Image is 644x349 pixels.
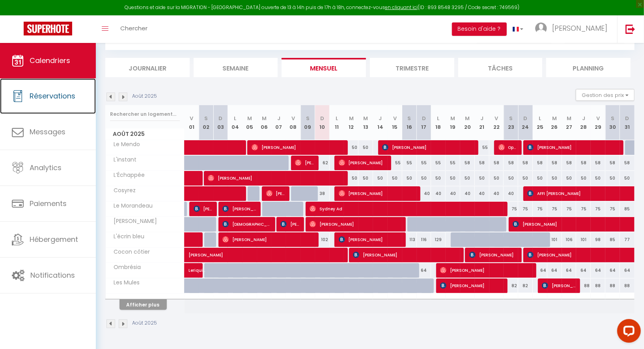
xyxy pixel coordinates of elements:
[504,171,518,186] div: 50
[194,201,213,216] span: [PERSON_NAME]
[132,93,157,100] p: Août 2025
[576,278,591,293] div: 88
[620,105,635,140] th: 31
[222,217,271,232] span: [DEMOGRAPHIC_DATA][PERSON_NAME]
[373,105,388,140] th: 14
[222,201,256,216] span: [PERSON_NAME]
[605,232,620,247] div: 85
[306,115,310,122] abbr: S
[489,156,504,170] div: 58
[576,156,591,170] div: 58
[605,278,620,293] div: 88
[417,156,431,170] div: 55
[107,202,155,210] span: Le Morandeau
[30,270,75,280] span: Notifications
[385,4,418,11] a: en cliquant ici
[576,105,591,140] th: 28
[504,105,518,140] th: 23
[234,115,236,122] abbr: L
[310,201,504,216] span: Sydney Ad
[591,202,605,216] div: 75
[286,105,301,140] th: 08
[417,186,431,201] div: 40
[185,248,199,263] a: [PERSON_NAME]
[336,115,338,122] abbr: L
[552,23,607,33] span: [PERSON_NAME]
[446,186,460,201] div: 40
[591,263,605,278] div: 64
[533,263,547,278] div: 64
[364,115,368,122] abbr: M
[208,171,344,186] span: [PERSON_NAME]
[451,115,455,122] abbr: M
[625,115,629,122] abbr: D
[458,58,543,77] li: Tâches
[339,232,402,247] span: [PERSON_NAME]
[315,105,330,140] th: 10
[402,232,417,247] div: 113
[358,140,373,155] div: 50
[107,278,142,287] span: Les Mules
[446,156,460,170] div: 55
[431,156,446,170] div: 55
[431,232,446,247] div: 129
[518,202,533,216] div: 75
[30,127,65,137] span: Messages
[460,105,475,140] th: 20
[252,140,344,155] span: [PERSON_NAME]
[344,171,358,186] div: 50
[349,115,354,122] abbr: M
[533,156,547,170] div: 58
[465,115,470,122] abbr: M
[422,115,426,122] abbr: D
[388,171,402,186] div: 50
[576,263,591,278] div: 64
[605,202,620,216] div: 75
[518,278,533,293] div: 82
[358,105,373,140] th: 13
[469,247,518,262] span: [PERSON_NAME]
[301,105,315,140] th: 09
[562,105,577,140] th: 27
[605,171,620,186] div: 50
[247,115,252,122] abbr: M
[431,186,446,201] div: 40
[30,199,67,208] span: Paiements
[315,186,330,201] div: 38
[620,278,635,293] div: 88
[107,248,152,256] span: Cocon côtier
[489,186,504,201] div: 40
[110,107,180,121] input: Rechercher un logement...
[518,171,533,186] div: 50
[504,186,518,201] div: 40
[271,105,286,140] th: 07
[605,156,620,170] div: 58
[562,263,577,278] div: 64
[546,58,631,77] li: Planning
[475,140,489,155] div: 55
[408,115,411,122] abbr: S
[591,105,605,140] th: 29
[440,263,532,278] span: [PERSON_NAME]
[509,115,513,122] abbr: S
[417,171,431,186] div: 50
[460,156,475,170] div: 58
[185,263,199,278] a: Leriquier [PERSON_NAME]
[533,202,547,216] div: 75
[219,115,223,122] abbr: D
[498,140,518,155] span: Ophelie Seffouhi
[107,156,139,164] span: L'instant
[189,259,207,274] span: Leriquier [PERSON_NAME]
[262,115,267,122] abbr: M
[107,232,147,241] span: L'écrin bleu
[533,171,547,186] div: 50
[402,156,417,170] div: 55
[620,232,635,247] div: 77
[542,278,576,293] span: [PERSON_NAME]
[591,278,605,293] div: 88
[266,186,286,201] span: [PERSON_NAME]
[504,202,518,216] div: 75
[552,115,557,122] abbr: M
[576,232,591,247] div: 101
[611,115,614,122] abbr: S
